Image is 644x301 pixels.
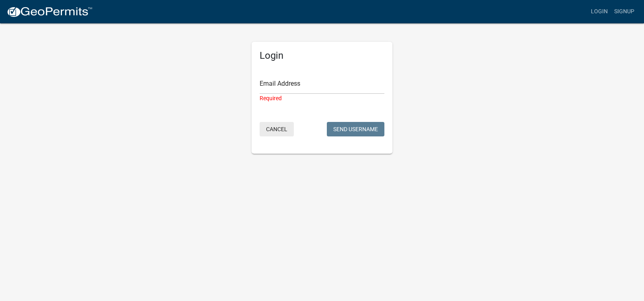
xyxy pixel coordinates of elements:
h5: Login [260,50,384,62]
a: Signup [611,4,638,19]
div: Required [260,94,384,103]
button: Cancel [260,122,294,136]
a: Login [588,4,611,19]
button: Send Username [327,122,384,136]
